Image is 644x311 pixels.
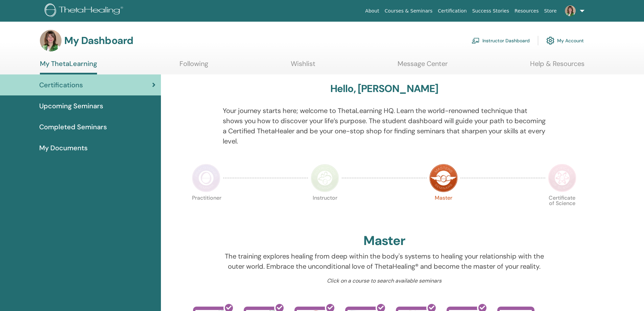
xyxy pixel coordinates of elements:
[330,83,438,95] h3: Hello, [PERSON_NAME]
[429,164,458,192] img: Master
[435,5,469,17] a: Certification
[311,195,339,224] p: Instructor
[223,251,546,271] p: The training explores healing from deep within the body's systems to healing your relationship wi...
[363,233,405,249] h2: Master
[472,33,530,48] a: Instructor Dashboard
[311,164,339,192] img: Instructor
[382,5,435,17] a: Courses & Seminars
[40,30,62,51] img: default.jpg
[223,106,546,146] p: Your journey starts here; welcome to ThetaLearning HQ. Learn the world-renowned technique that sh...
[362,5,382,17] a: About
[64,35,133,47] h3: My Dashboard
[470,5,512,17] a: Success Stories
[565,5,576,16] img: default.jpg
[39,80,83,90] span: Certifications
[180,60,208,73] a: Following
[291,60,315,73] a: Wishlist
[542,5,559,17] a: Store
[548,164,576,192] img: Certificate of Science
[40,60,97,74] a: My ThetaLearning
[546,33,584,48] a: My Account
[429,195,458,224] p: Master
[512,5,542,17] a: Resources
[548,195,576,224] p: Certificate of Science
[223,277,546,285] p: Click on a course to search available seminars
[530,60,585,73] a: Help & Resources
[398,60,448,73] a: Message Center
[39,122,107,132] span: Completed Seminars
[39,101,103,111] span: Upcoming Seminars
[45,3,125,19] img: logo.png
[192,195,220,224] p: Practitioner
[546,35,554,46] img: cog.svg
[472,38,480,44] img: chalkboard-teacher.svg
[39,143,88,153] span: My Documents
[192,164,220,192] img: Practitioner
